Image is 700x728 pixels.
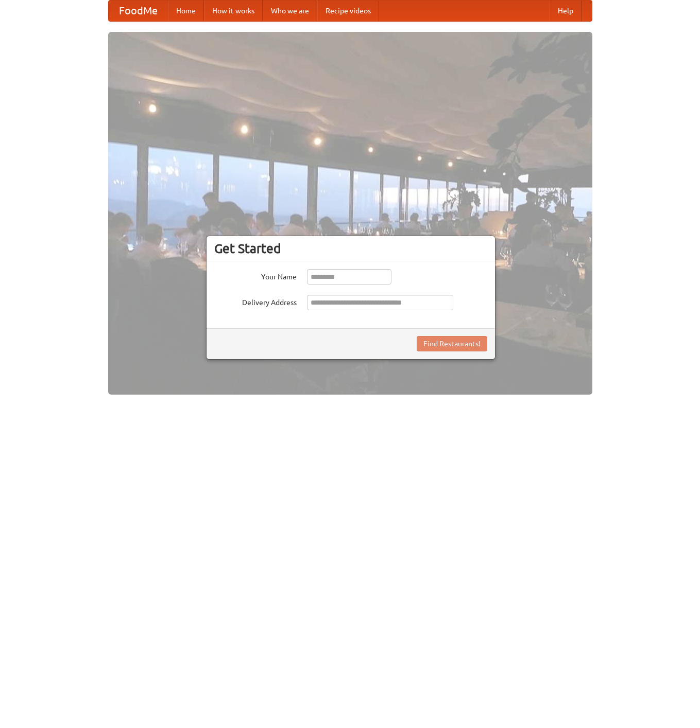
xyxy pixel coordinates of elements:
[263,1,317,21] a: Who we are
[417,336,487,351] button: Find Restaurants!
[168,1,204,21] a: Home
[214,269,297,282] label: Your Name
[214,295,297,308] label: Delivery Address
[214,241,487,256] h3: Get Started
[317,1,379,21] a: Recipe videos
[550,1,582,21] a: Help
[109,1,168,21] a: FoodMe
[204,1,263,21] a: How it works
